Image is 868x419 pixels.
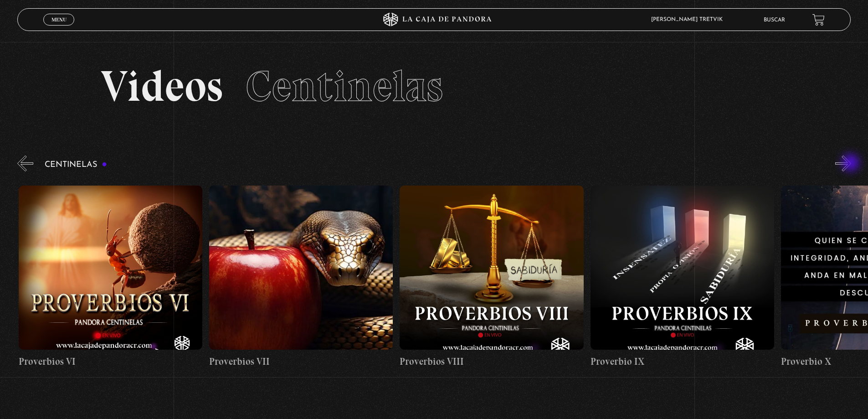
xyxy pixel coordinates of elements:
[209,354,393,369] h4: Proverbios VII
[45,160,107,169] h3: Centinelas
[400,178,583,376] a: Proverbios VIII
[19,354,202,369] h4: Proverbios VI
[19,178,202,376] a: Proverbios VI
[246,60,443,112] span: Centinelas
[48,25,70,31] span: Cerrar
[812,14,825,26] a: View your shopping cart
[400,354,583,369] h4: Proverbios VIII
[591,354,774,369] h4: Proverbio IX
[647,17,732,22] span: [PERSON_NAME] Tretvik
[209,178,393,376] a: Proverbios VII
[835,155,851,171] button: Next
[591,178,774,376] a: Proverbio IX
[51,17,67,22] span: Menu
[764,17,785,23] a: Buscar
[101,65,767,108] h2: Videos
[17,155,33,171] button: Previous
